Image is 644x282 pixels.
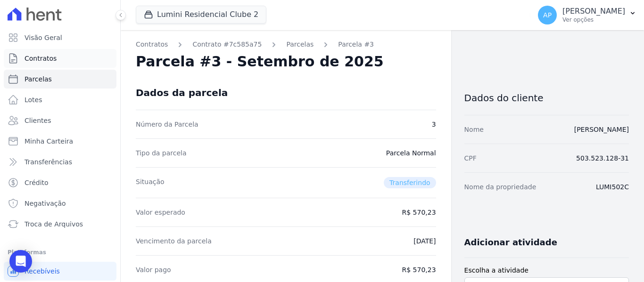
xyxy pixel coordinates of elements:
[136,236,212,246] dt: Vencimento da parcela
[402,208,436,217] dd: R$ 570,23
[384,177,436,188] span: Transferindo
[596,182,629,192] dd: LUMI502C
[4,111,116,130] a: Clientes
[576,153,629,163] dd: 503.523.128-31
[136,87,228,98] div: Dados da parcela
[4,49,116,68] a: Contratos
[4,215,116,234] a: Troca de Arquivos
[464,125,484,134] dt: Nome
[25,116,51,125] span: Clientes
[25,137,73,146] span: Minha Carteira
[136,177,165,188] dt: Situação
[25,266,60,276] span: Recebíveis
[25,74,52,84] span: Parcelas
[25,219,83,229] span: Troca de Arquivos
[464,92,629,104] h3: Dados do cliente
[25,95,42,105] span: Lotes
[136,53,384,70] h2: Parcela #3 - Setembro de 2025
[136,120,198,129] dt: Número da Parcela
[386,148,436,158] dd: Parcela Normal
[338,40,374,49] a: Parcela #3
[25,199,66,208] span: Negativação
[136,265,171,274] dt: Valor pago
[4,90,116,109] a: Lotes
[413,236,436,246] dd: [DATE]
[4,132,116,151] a: Minha Carteira
[25,178,49,187] span: Crédito
[192,40,262,49] a: Contrato #7c585a75
[543,12,552,18] span: AP
[464,153,477,163] dt: CPF
[464,182,537,192] dt: Nome da propriedade
[25,54,57,63] span: Contratos
[4,70,116,89] a: Parcelas
[530,2,644,28] button: AP [PERSON_NAME] Ver opções
[464,237,557,248] h3: Adicionar atividade
[136,40,436,49] nav: Breadcrumb
[4,194,116,213] a: Negativação
[25,157,72,167] span: Transferências
[136,40,168,49] a: Contratos
[4,262,116,281] a: Recebíveis
[562,16,625,24] p: Ver opções
[136,148,187,158] dt: Tipo da parcela
[4,28,116,47] a: Visão Geral
[4,173,116,192] a: Crédito
[432,120,436,129] dd: 3
[136,208,185,217] dt: Valor esperado
[464,266,629,275] label: Escolha a atividade
[136,6,266,24] button: Lumini Residencial Clube 2
[8,247,113,258] div: Plataformas
[4,153,116,171] a: Transferências
[286,40,314,49] a: Parcelas
[562,7,625,16] p: [PERSON_NAME]
[574,126,629,133] a: [PERSON_NAME]
[25,33,62,42] span: Visão Geral
[402,265,436,274] dd: R$ 570,23
[9,250,32,273] div: Open Intercom Messenger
